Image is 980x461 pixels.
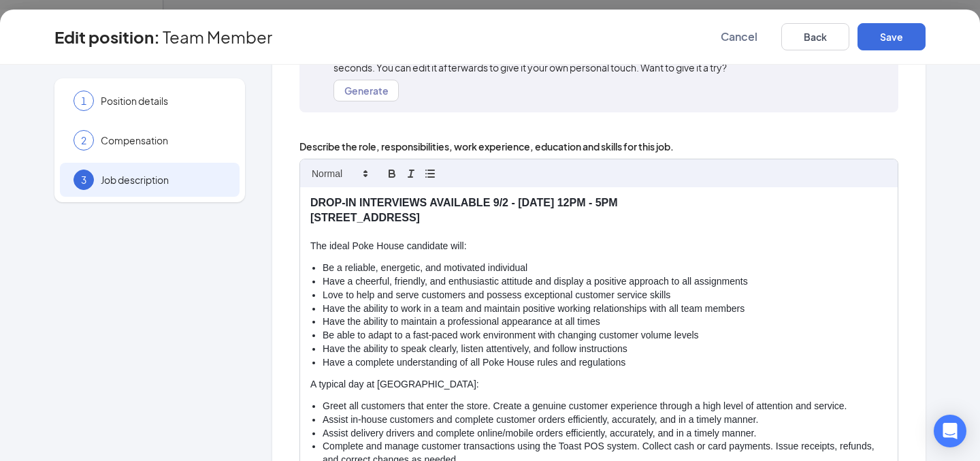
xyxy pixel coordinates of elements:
span: Team Member [163,30,272,44]
li: Love to help and serve customers and possess exceptional customer service skills [323,289,887,302]
span: Job description [101,173,226,187]
li: Have the ability to maintain a professional appearance at all times [323,315,887,329]
p: The ideal Poke House candidate will: [310,240,887,253]
li: Greet all customers that enter the store. Create a genuine customer experience through a high lev... [323,400,887,413]
button: Save [857,23,926,50]
li: Have a cheerful, friendly, and enthusiastic attitude and display a positive approach to all assig... [323,275,887,289]
li: Have the ability to speak clearly, listen attentively, and follow instructions [323,343,887,356]
button: Generate [333,80,399,101]
span: 3 [81,173,86,187]
li: Be a reliable, energetic, and motivated individual [323,261,887,275]
h3: Edit position : [54,25,160,48]
strong: [STREET_ADDRESS] [310,212,420,223]
li: Assist in-house customers and complete customer orders efficiently, accurately, and in a timely m... [323,413,887,427]
span: Compensation [101,133,226,147]
li: Have a complete understanding of all Poke House rules and regulations [323,356,887,370]
button: Cancel [705,23,773,50]
strong: DROP-IN INTERVIEWS AVAILABLE 9/2 - [DATE] 12PM - 5PM [310,197,618,208]
span: 1 [81,94,86,108]
li: Be able to adapt to a fast-paced work environment with changing customer volume levels [323,329,887,343]
p: A typical day at [GEOGRAPHIC_DATA]: [310,378,887,392]
li: Assist delivery drivers and complete online/mobile orders efficiently, accurately, and in a timel... [323,427,887,441]
span: Describe the role, responsibilities, work experience, education and skills for this job. [299,140,898,153]
span: Cancel [721,30,757,44]
div: Open Intercom Messenger [934,415,966,447]
button: Back [781,23,849,50]
li: Have the ability to work in a team and maintain positive working relationships with all team members [323,302,887,316]
span: 2 [81,133,86,147]
span: Position details [101,94,226,108]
